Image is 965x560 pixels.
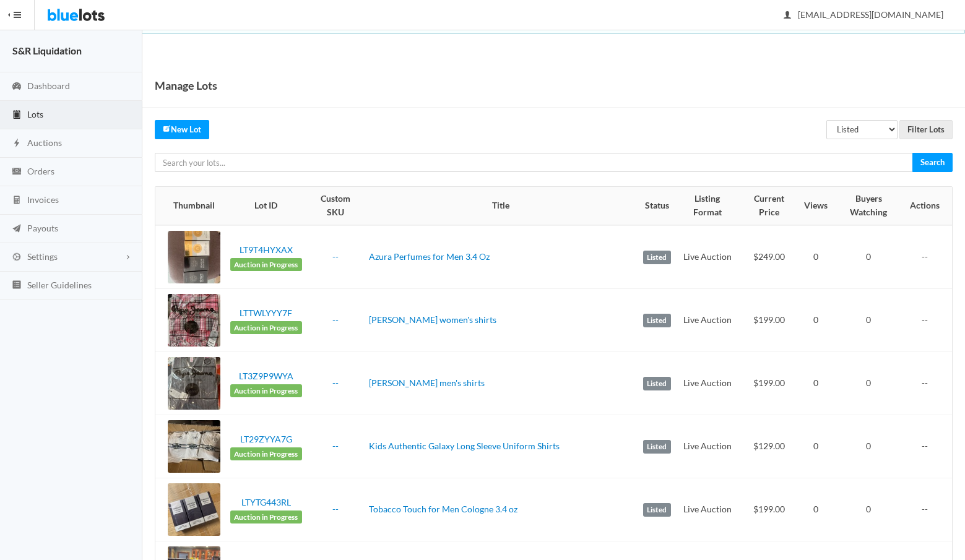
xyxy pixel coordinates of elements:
[239,371,293,381] a: LT3Z9P9WYA
[241,497,291,507] a: LTYTG443RL
[27,166,54,176] span: Orders
[676,415,739,478] td: Live Auction
[643,440,671,454] label: Listed
[799,187,833,225] th: Views
[833,415,905,478] td: 0
[638,187,676,225] th: Status
[905,187,952,225] th: Actions
[27,251,58,262] span: Settings
[833,478,905,541] td: 0
[240,244,293,255] a: LT9T4HYXAX
[11,223,23,235] ion-icon: paper plane
[27,109,43,119] span: Lots
[225,187,307,225] th: Lot ID
[676,352,739,415] td: Live Auction
[905,289,952,352] td: --
[738,478,798,541] td: $199.00
[905,352,952,415] td: --
[230,447,302,461] span: Auction in Progress
[240,308,292,318] a: LTTWLYYY7F
[27,80,70,91] span: Dashboard
[332,314,339,325] a: --
[230,321,302,335] span: Auction in Progress
[240,434,292,444] a: LT29ZYYA7G
[676,289,739,352] td: Live Auction
[11,280,23,291] ion-icon: list box
[12,45,82,56] strong: S&R Liquidation
[905,478,952,541] td: --
[369,504,517,514] a: Tobacco Touch for Men Cologne 3.4 oz
[833,352,905,415] td: 0
[643,251,671,264] label: Listed
[369,377,485,388] a: [PERSON_NAME] men's shirts
[369,441,560,451] a: Kids Authentic Galaxy Long Sleeve Uniform Shirts
[11,110,23,121] ion-icon: clipboard
[163,124,171,132] ion-icon: create
[643,314,671,327] label: Listed
[332,377,339,388] a: --
[833,187,905,225] th: Buyers Watching
[738,187,798,225] th: Current Price
[369,251,490,262] a: Azura Perfumes for Men 3.4 Oz
[332,251,339,262] a: --
[676,478,739,541] td: Live Auction
[155,76,217,95] h1: Manage Lots
[307,187,364,225] th: Custom SKU
[155,153,913,172] input: Search your lots...
[11,166,23,178] ion-icon: cash
[332,504,339,514] a: --
[738,225,798,289] td: $249.00
[799,225,833,289] td: 0
[230,510,302,524] span: Auction in Progress
[799,478,833,541] td: 0
[11,138,23,150] ion-icon: flash
[738,415,798,478] td: $129.00
[899,120,953,139] input: Filter Lots
[738,352,798,415] td: $199.00
[738,289,798,352] td: $199.00
[784,9,943,20] span: [EMAIL_ADDRESS][DOMAIN_NAME]
[369,314,496,325] a: [PERSON_NAME] women's shirts
[799,415,833,478] td: 0
[27,223,58,233] span: Payouts
[11,195,23,207] ion-icon: calculator
[364,187,638,225] th: Title
[905,415,952,478] td: --
[676,187,739,225] th: Listing Format
[799,352,833,415] td: 0
[11,252,23,264] ion-icon: cog
[155,120,209,139] a: createNew Lot
[676,225,739,289] td: Live Auction
[643,377,671,390] label: Listed
[799,289,833,352] td: 0
[643,503,671,517] label: Listed
[833,225,905,289] td: 0
[155,187,225,225] th: Thumbnail
[833,289,905,352] td: 0
[912,153,953,172] input: Search
[230,384,302,398] span: Auction in Progress
[27,194,59,205] span: Invoices
[332,441,339,451] a: --
[27,280,92,290] span: Seller Guidelines
[27,137,62,148] span: Auctions
[230,258,302,272] span: Auction in Progress
[905,225,952,289] td: --
[11,81,23,93] ion-icon: speedometer
[781,10,794,22] ion-icon: person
